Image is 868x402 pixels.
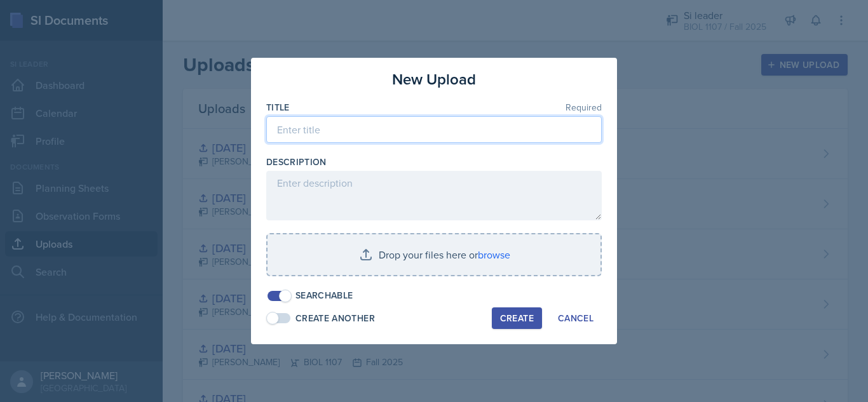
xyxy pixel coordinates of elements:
button: Create [492,307,542,329]
label: Description [266,156,327,168]
div: Create [500,313,534,323]
input: Enter title [266,116,602,143]
button: Cancel [550,307,602,329]
div: Create Another [295,312,375,325]
h3: New Upload [392,68,476,91]
span: Required [566,103,602,112]
label: Title [266,101,290,114]
div: Searchable [295,289,353,302]
div: Cancel [558,313,593,323]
